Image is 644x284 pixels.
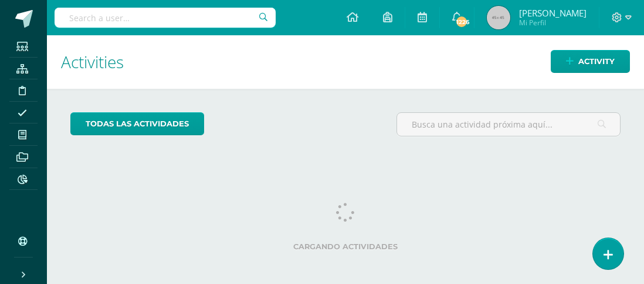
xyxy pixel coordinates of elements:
[61,35,630,89] h1: Activities
[70,112,204,135] a: todas las Actividades
[519,7,587,19] span: [PERSON_NAME]
[551,50,630,73] a: Activity
[55,8,276,28] input: Search a user…
[487,6,510,29] img: 45x45
[519,18,587,28] span: Mi Perfil
[578,51,615,72] span: Activity
[455,15,468,28] span: 1226
[397,113,620,136] input: Busca una actividad próxima aquí...
[70,242,621,251] label: Cargando actividades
